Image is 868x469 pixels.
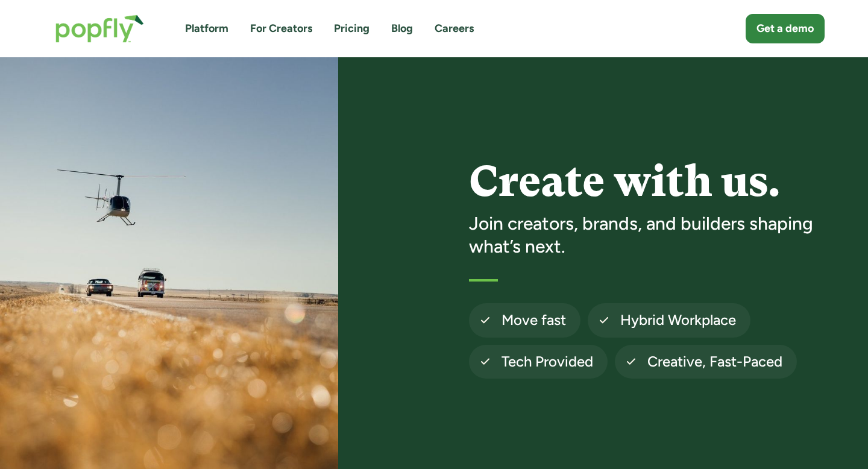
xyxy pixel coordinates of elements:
[502,352,593,371] h4: Tech Provided
[334,21,370,36] a: Pricing
[469,159,833,205] h1: Create with us.
[43,2,156,55] a: home
[391,21,413,36] a: Blog
[647,352,782,371] h4: Creative, Fast-Paced
[469,212,833,257] h3: Join creators, brands, and builders shaping what’s next.
[185,21,228,36] a: Platform
[502,310,566,330] h4: Move fast
[746,14,825,43] a: Get a demo
[250,21,312,36] a: For Creators
[620,310,736,330] h4: Hybrid Workplace
[435,21,474,36] a: Careers
[756,21,814,36] div: Get a demo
